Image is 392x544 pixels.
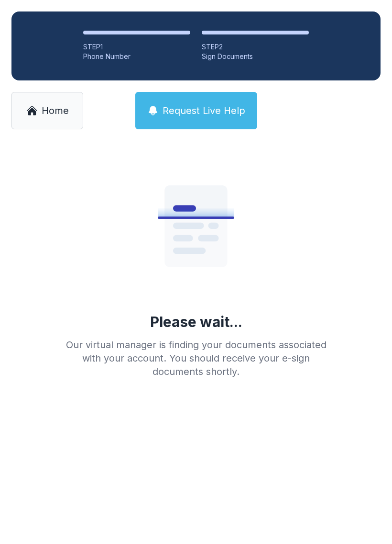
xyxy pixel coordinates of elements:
div: Sign Documents [202,52,309,61]
div: STEP 1 [83,42,190,52]
div: Our virtual manager is finding your documents associated with your account. You should receive yo... [58,338,334,378]
div: STEP 2 [202,42,309,52]
div: Please wait... [150,313,242,330]
span: Home [42,104,69,117]
span: Request Live Help [163,104,245,117]
div: Phone Number [83,52,190,61]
